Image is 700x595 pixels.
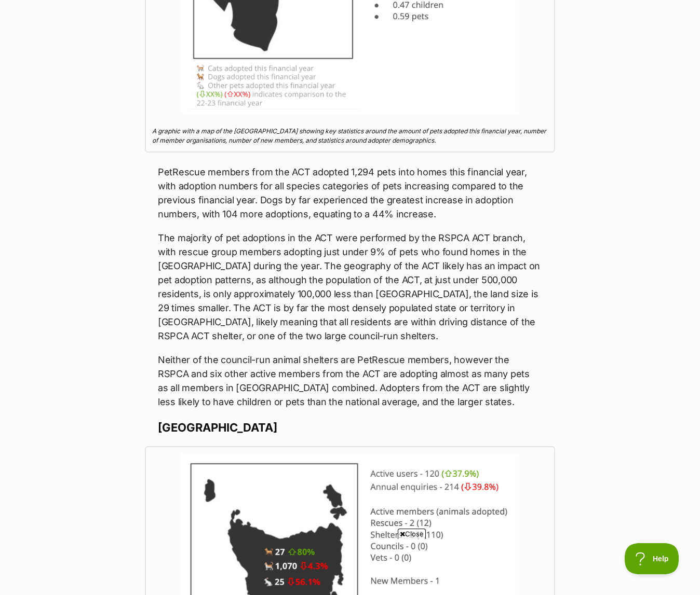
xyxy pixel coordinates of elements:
[398,529,426,539] span: Close
[158,353,542,409] p: Neither of the council-run animal shelters are PetRescue members, however the RSPCA and six other...
[161,543,539,590] iframe: Advertisement
[158,165,542,221] p: PetRescue members from the ACT adopted 1,294 pets into homes this financial year, with adoption n...
[158,231,542,343] p: The majority of pet adoptions in the ACT were performed by the RSPCA ACT branch, with rescue grou...
[158,421,277,434] b: [GEOGRAPHIC_DATA]
[152,127,548,145] figcaption: A graphic with a map of the [GEOGRAPHIC_DATA] showing key statistics around the amount of pets ad...
[625,543,679,574] iframe: Help Scout Beacon - Open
